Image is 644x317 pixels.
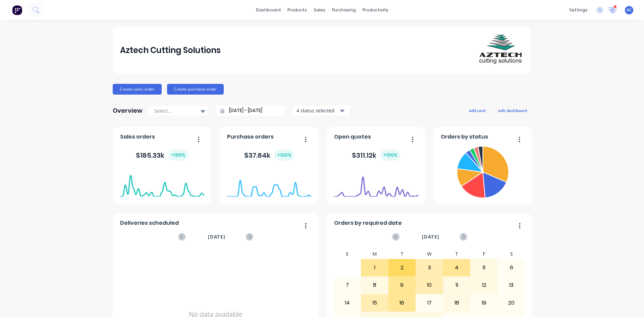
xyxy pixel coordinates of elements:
span: Orders by status [441,133,488,141]
div: 7 [334,277,361,294]
div: 18 [443,295,470,311]
div: 6 [498,259,525,276]
button: add card [465,106,490,115]
div: Aztech Cutting Solutions [120,44,221,57]
div: 17 [416,295,443,311]
div: + 100 % [274,150,294,161]
div: 2 [389,259,416,276]
span: Deliveries scheduled [120,219,179,227]
a: dashboard [253,5,284,15]
div: 4 [443,259,470,276]
div: S [334,249,361,259]
span: AC [627,7,632,13]
div: purchasing [329,5,359,15]
div: 13 [498,277,525,294]
div: Overview [113,104,143,117]
button: Create purchase order [167,84,224,95]
div: 12 [471,277,497,294]
span: [DATE] [208,233,225,241]
div: productivity [359,5,392,15]
div: W [416,249,443,259]
div: 19 [471,295,497,311]
div: 4 status selected [297,107,339,114]
span: Open quotes [334,133,371,141]
span: Sales orders [120,133,155,141]
div: 10 [416,277,443,294]
div: T [443,249,471,259]
div: F [470,249,498,259]
div: 1 [361,259,388,276]
div: 20 [498,295,525,311]
div: 5 [471,259,497,276]
img: Factory [12,5,22,15]
div: 16 [389,295,416,311]
div: 9 [389,277,416,294]
div: 3 [416,259,443,276]
div: $ 37.84k [244,150,294,161]
div: settings [566,5,591,15]
button: Create sales order [113,84,162,95]
div: S [498,249,525,259]
div: sales [310,5,329,15]
div: 15 [361,295,388,311]
span: [DATE] [422,233,439,241]
div: products [284,5,310,15]
img: Aztech Cutting Solutions [477,27,524,74]
div: T [388,249,416,259]
div: M [361,249,388,259]
div: $ 311.12k [352,150,400,161]
div: 14 [334,295,361,311]
div: $ 185.33k [136,150,188,161]
div: 11 [443,277,470,294]
div: 8 [361,277,388,294]
button: 4 status selected [293,106,350,116]
span: Purchase orders [227,133,274,141]
button: edit dashboard [494,106,531,115]
div: + 100 % [380,150,400,161]
div: + 100 % [168,150,188,161]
